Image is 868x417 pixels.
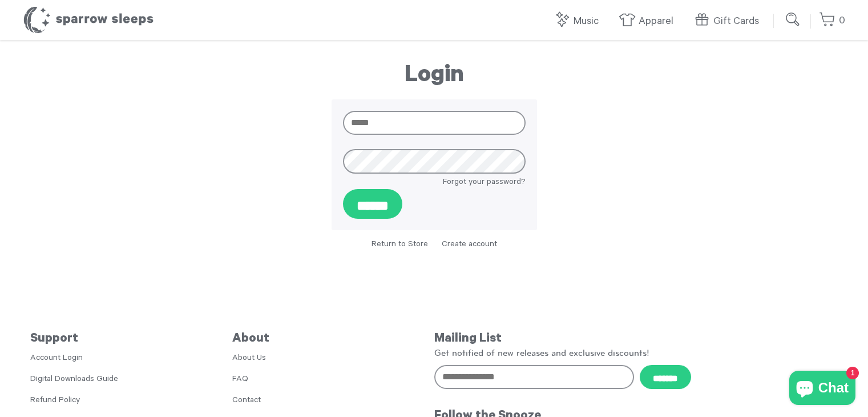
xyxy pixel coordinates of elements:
a: Forgot your password? [443,177,526,189]
h5: About [232,332,434,347]
a: Contact [232,396,261,406]
a: Create account [442,240,497,250]
a: Music [554,9,604,34]
a: Apparel [619,9,679,34]
a: Gift Cards [693,9,765,34]
a: Return to Store [372,240,428,250]
input: Submit [782,8,805,31]
a: About Us [232,354,266,363]
inbox-online-store-chat: Shopify online store chat [786,371,859,408]
h1: Sparrow Sleeps [23,6,154,34]
a: Refund Policy [30,396,80,406]
a: FAQ [232,375,248,384]
a: Digital Downloads Guide [30,375,118,384]
a: Account Login [30,354,83,363]
p: Get notified of new releases and exclusive discounts! [434,347,838,359]
h5: Support [30,332,232,347]
h1: Login [332,63,537,91]
h5: Mailing List [434,332,838,347]
a: 0 [819,9,845,33]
